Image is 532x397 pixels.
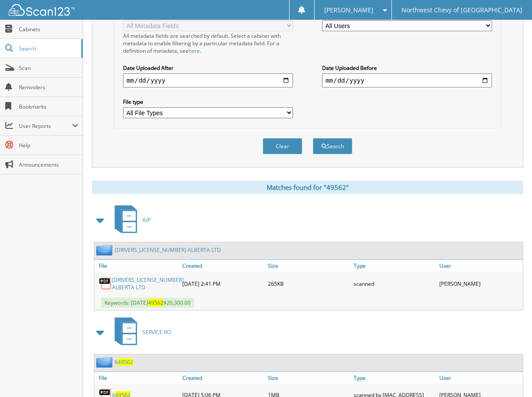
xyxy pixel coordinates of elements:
a: Type [351,260,437,272]
div: 265KB [266,274,351,293]
a: [DRIVERS_LICENSE_NUMBER] ALBERTA LTD [115,246,221,254]
span: 49562 [118,358,133,366]
label: Date Uploaded After [123,64,293,72]
span: A/P [142,216,151,224]
a: here [188,47,200,55]
span: Bookmarks [19,103,78,110]
label: Date Uploaded Before [322,64,492,72]
a: Size [266,260,351,272]
div: [DATE] 2:41 PM [180,274,266,293]
a: 649562 [115,358,133,366]
span: Help [19,142,78,149]
input: start [123,73,293,87]
span: Northwest Chevy of [GEOGRAPHIC_DATA] [402,7,522,13]
a: Type [351,372,437,384]
div: scanned [351,274,437,293]
a: [DRIVERS_LICENSE_NUMBER] ALBERTA LTD [112,276,184,291]
label: File type [123,98,293,106]
img: PDF.png [99,277,112,290]
iframe: Chat Widget [488,355,532,397]
span: 49562 [148,299,163,306]
button: Search [313,138,352,154]
span: [PERSON_NAME] [324,7,373,13]
a: User [437,372,523,384]
span: Cabinets [19,25,78,33]
span: Search [19,45,77,52]
div: All metadata fields are searched by default. Select a cabinet with metadata to enable filtering b... [123,32,293,55]
span: Reminders [19,84,78,91]
a: Created [180,372,266,384]
a: User [437,260,523,272]
a: A/P [109,203,151,237]
img: scan123-logo-white.svg [9,4,75,16]
a: File [94,260,180,272]
div: Matches found for "49562" [92,181,523,194]
a: SERVICE RO [109,315,171,350]
div: [PERSON_NAME] [437,274,523,293]
a: Created [180,260,266,272]
button: Clear [263,138,302,154]
span: Announcements [19,161,78,168]
span: User Reports [19,122,72,130]
a: Size [266,372,351,384]
img: folder2.png [96,244,115,255]
span: Keywords: [DATE] $20,300.00 [101,298,194,308]
a: File [94,372,180,384]
span: Scan [19,64,78,72]
span: SERVICE RO [142,328,171,336]
input: end [322,73,492,87]
img: folder2.png [96,357,115,368]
